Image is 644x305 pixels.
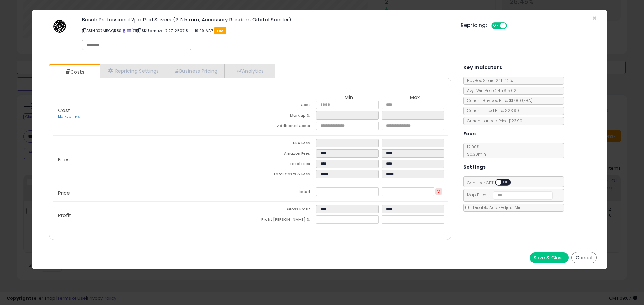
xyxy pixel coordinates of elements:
a: Business Pricing [166,64,225,78]
span: Current Landed Price: $23.99 [464,118,522,124]
th: Min [316,95,382,101]
td: Amazon Fees [250,149,316,160]
th: Max [382,95,447,101]
h3: Bosch Professional 2pc. Pad Savers (? 125 mm, Accessory Random Orbital Sander) [82,17,450,22]
button: Save & Close [530,252,569,263]
span: ON [492,23,500,29]
span: 12.00 % [464,144,486,157]
td: FBA Fees [250,139,316,149]
td: Cost [250,101,316,111]
td: Listed [250,187,316,198]
td: Additional Costs [250,122,316,132]
span: BuyBox Share 24h: 42% [464,78,513,83]
a: Analytics [225,64,274,78]
p: Profit [53,213,250,218]
span: Avg. Win Price 24h: $15.02 [464,88,516,93]
p: Cost [53,108,250,119]
a: Your listing only [132,28,136,33]
span: ( FBA ) [522,98,533,103]
a: Markup Tiers [58,114,80,119]
td: Mark up % [250,111,316,122]
span: OFF [501,180,512,185]
span: FBA [214,27,226,34]
td: Total Fees [250,160,316,170]
a: BuyBox page [122,28,126,33]
h5: Repricing: [461,23,487,28]
span: $0.30 min [464,151,486,157]
span: $17.80 [509,98,533,103]
td: Total Costs & Fees [250,170,316,180]
span: Disable Auto-Adjust Min [470,205,522,210]
h5: Key Indicators [463,63,502,72]
a: Repricing Settings [100,64,166,78]
td: Profit [PERSON_NAME] % [250,215,316,226]
span: × [592,13,597,23]
button: Cancel [571,252,597,263]
img: 41ccQ9qyOnS._SL60_.jpg [53,17,67,37]
h5: Settings [463,163,486,171]
p: Fees [53,157,250,162]
td: Gross Profit [250,205,316,215]
a: All offer listings [127,28,131,33]
p: ASIN: B07MBGQR8S | SKU: amazo-7.27-250718---19.99-VA7 [82,25,450,36]
a: Costs [49,65,99,79]
span: Current Buybox Price: [464,98,533,103]
p: Price [53,190,250,196]
span: Current Listed Price: $23.99 [464,108,519,113]
span: Map Price: [464,192,553,198]
h5: Fees [463,130,476,138]
span: OFF [506,23,517,29]
span: Consider CPT: [464,180,520,186]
